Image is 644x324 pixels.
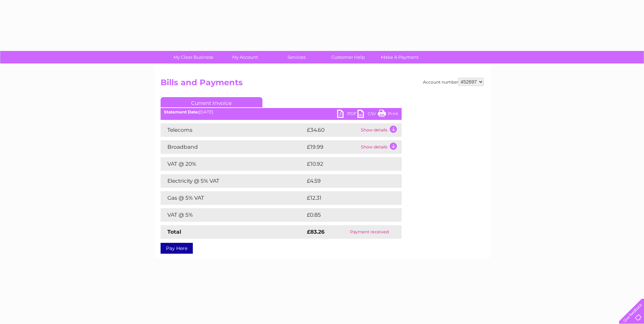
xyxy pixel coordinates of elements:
a: My Clear Business [165,51,221,64]
div: [DATE] [161,110,402,114]
strong: Total [167,229,181,235]
a: Services [269,51,325,64]
td: Broadband [161,140,305,154]
td: Electricity @ 5% VAT [161,174,305,188]
td: £0.85 [305,208,386,222]
a: PDF [337,110,357,120]
td: Show details [359,140,402,154]
td: £19.99 [305,140,359,154]
td: Show details [359,123,402,137]
td: VAT @ 20% [161,157,305,171]
td: VAT @ 5% [161,208,305,222]
td: Gas @ 5% VAT [161,191,305,205]
td: £4.59 [305,174,386,188]
div: Account number [423,78,484,86]
strong: £83.26 [307,229,325,235]
td: £12.31 [305,191,386,205]
td: Telecoms [161,123,305,137]
a: Pay Here [161,243,193,254]
b: Statement Date: [164,109,199,114]
a: CSV [357,110,378,120]
a: Make A Payment [372,51,428,64]
a: Customer Help [320,51,376,64]
td: £10.92 [305,157,387,171]
td: £34.60 [305,123,359,137]
h2: Bills and Payments [161,78,484,91]
a: Current Invoice [161,97,262,107]
a: My Account [217,51,273,64]
td: Payment received [337,225,401,239]
a: Print [378,110,398,120]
